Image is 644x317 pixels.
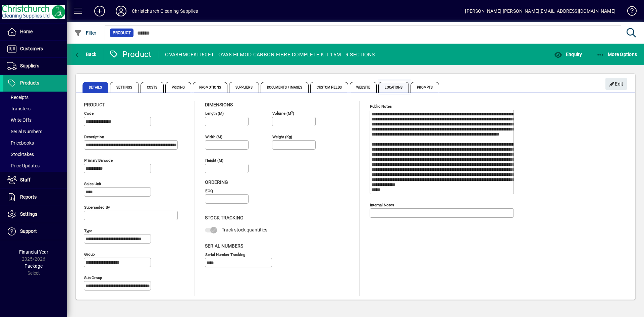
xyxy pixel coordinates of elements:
a: Receipts [3,92,67,103]
a: Reports [3,189,67,206]
span: Settings [110,82,139,93]
span: Prompts [411,82,439,93]
span: Staff [20,177,31,182]
a: Home [3,23,67,40]
span: Product [113,30,131,36]
mat-label: EOQ [205,189,213,193]
mat-label: Superseded by [84,205,110,210]
a: Write Offs [3,114,67,126]
span: Pricing [165,82,191,93]
a: Transfers [3,103,67,114]
span: Enquiry [554,52,582,57]
a: Serial Numbers [3,126,67,137]
mat-label: Height (m) [205,158,223,163]
span: Promotions [193,82,227,93]
span: Settings [20,211,37,217]
span: Transfers [7,106,31,111]
div: OVA8HMCFKIT50FT - OVA8 HI-MOD CARBON FIBRE COMPLETE KIT 15M - 9 SECTIONS [165,49,375,60]
button: More Options [595,48,639,60]
div: Product [109,49,152,60]
a: Suppliers [3,58,67,74]
span: Suppliers [229,82,259,93]
span: Details [83,82,108,93]
mat-label: Primary barcode [84,158,113,163]
mat-label: Serial Number tracking [205,252,245,257]
app-page-header-button: Back [67,48,104,60]
button: Add [89,5,110,17]
button: Back [72,48,98,60]
mat-label: Code [84,111,94,116]
span: Dimensions [205,102,233,107]
sup: 3 [291,110,293,114]
span: Track stock quantities [222,227,267,232]
span: Price Updates [7,163,40,168]
a: Price Updates [3,160,67,171]
mat-label: Type [84,228,92,233]
button: Filter [72,27,98,39]
a: Support [3,223,67,240]
button: Profile [110,5,132,17]
span: More Options [596,52,637,57]
span: Receipts [7,95,29,100]
button: Edit [605,78,627,90]
mat-label: Volume (m ) [272,111,294,116]
span: Financial Year [19,249,48,255]
span: Costs [141,82,164,93]
mat-label: Internal Notes [370,203,394,207]
span: Locations [378,82,409,93]
mat-label: Sales unit [84,181,101,186]
div: Christchurch Cleaning Supplies [132,6,198,16]
span: Serial Numbers [7,129,42,134]
a: Customers [3,41,67,57]
a: Settings [3,206,67,223]
span: Home [20,29,33,34]
mat-label: Weight (Kg) [272,135,292,139]
span: Package [24,263,43,269]
span: Ordering [205,179,228,185]
span: Write Offs [7,117,32,123]
span: Customers [20,46,43,51]
mat-label: Width (m) [205,135,222,139]
span: Support [20,228,37,234]
span: Documents / Images [261,82,309,93]
span: Edit [609,78,624,90]
span: Stocktakes [7,152,34,157]
mat-label: Length (m) [205,111,224,116]
a: Stocktakes [3,149,67,160]
span: Website [350,82,377,93]
a: Knowledge Base [622,1,636,23]
span: Serial Numbers [205,243,243,249]
a: Pricebooks [3,137,67,149]
span: Reports [20,194,37,200]
a: Staff [3,172,67,189]
span: Stock Tracking [205,215,244,220]
span: Products [20,80,39,86]
span: Pricebooks [7,140,34,146]
span: Back [74,52,97,57]
span: Custom Fields [310,82,348,93]
mat-label: Group [84,252,95,257]
span: Product [84,102,105,107]
mat-label: Description [84,135,104,139]
span: Filter [74,30,97,36]
mat-label: Sub group [84,275,102,280]
button: Enquiry [552,48,584,60]
mat-label: Public Notes [370,104,392,109]
span: Suppliers [20,63,39,68]
div: [PERSON_NAME] [PERSON_NAME][EMAIL_ADDRESS][DOMAIN_NAME] [465,6,615,16]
